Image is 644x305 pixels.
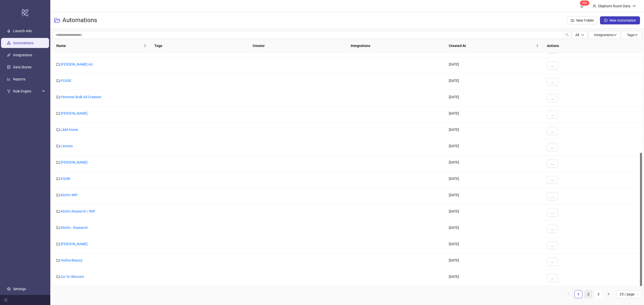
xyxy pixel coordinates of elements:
[551,80,554,84] span: ...
[61,160,88,164] a: [PERSON_NAME]
[56,226,60,229] span: folder
[551,162,554,166] span: ...
[62,16,97,24] h3: Automations
[551,129,554,133] span: ...
[547,94,558,102] button: ...
[52,39,150,53] th: Name
[551,211,554,215] span: ...
[620,290,639,298] span: 25 / page
[551,64,554,68] span: ...
[445,253,543,270] div: [DATE]
[613,33,617,37] span: down
[445,74,543,90] div: [DATE]
[13,53,32,57] a: Integrations
[56,259,60,262] span: folder
[547,62,558,70] button: ...
[56,43,142,48] span: Name
[600,16,640,24] button: New Automation
[445,237,543,253] div: [DATE]
[56,242,60,246] span: folder
[445,188,543,205] div: [DATE]
[56,161,60,164] span: folder
[445,205,543,221] div: [DATE]
[627,33,638,37] span: Tags
[61,193,78,197] a: Kitchn WIP
[604,19,608,22] span: plus-circle
[547,241,558,249] button: ...
[61,209,95,213] a: Kitchn Research / WIP
[61,242,88,246] a: [PERSON_NAME]
[13,86,41,96] span: Rule Engine
[13,65,31,69] a: Data Stores
[7,89,11,93] span: fork
[551,227,554,231] span: ...
[56,210,60,213] span: folder
[249,39,347,53] th: Creator
[575,33,579,37] span: All
[445,107,543,123] div: [DATE]
[621,31,642,39] button: Tagsdown
[571,31,588,39] button: Alldown
[150,39,249,53] th: Tags
[595,290,602,298] a: 3
[61,62,93,66] a: [PERSON_NAME] AU
[588,31,621,39] button: Integrationsdown
[547,258,558,266] button: ...
[576,18,594,22] span: New Folder
[4,298,8,302] span: menu-fold
[13,41,33,45] a: Automations
[593,4,596,8] span: user
[547,78,558,86] button: ...
[547,111,558,119] button: ...
[566,33,569,37] span: search
[632,4,636,8] span: down
[445,270,543,286] div: [DATE]
[567,16,598,24] button: New Folder
[56,193,60,197] span: folder
[61,258,83,262] a: Holme Beauty
[547,143,558,151] button: ...
[445,90,543,107] div: [DATE]
[551,260,554,264] span: ...
[547,127,558,135] button: ...
[13,29,32,33] a: Launch Ads
[594,33,617,37] span: Integrations
[584,290,592,298] li: 2
[61,226,88,230] a: Kitchn - Research
[551,178,554,182] span: ...
[56,177,60,180] span: folder
[581,33,584,36] span: down
[634,33,638,37] span: down
[551,96,554,100] span: ...
[596,3,632,9] div: Elephant Room Data
[56,95,60,99] span: folder
[551,276,554,280] span: ...
[547,225,558,233] button: ...
[547,176,558,184] button: ...
[13,77,25,81] a: Reports
[575,290,582,298] a: 1
[567,292,570,295] span: left
[445,172,543,188] div: [DATE]
[610,18,636,22] span: New Automation
[445,139,543,156] div: [DATE]
[551,194,554,198] span: ...
[564,290,572,298] li: Previous Page
[607,292,610,295] span: right
[61,275,84,279] a: Go-To Skincare
[580,1,589,6] sup: 1436
[551,243,554,247] span: ...
[61,95,101,99] a: Pinterest Bulk Ad Creation
[605,290,613,298] li: Next Page
[445,39,543,53] th: Created At
[605,290,613,298] button: right
[585,290,592,298] a: 2
[445,123,543,139] div: [DATE]
[61,128,78,132] a: L&M Home
[551,113,554,117] span: ...
[580,4,584,8] span: bell
[347,39,445,53] th: Integrations
[564,290,572,298] button: left
[617,290,642,298] div: Page Size
[445,58,543,74] div: [DATE]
